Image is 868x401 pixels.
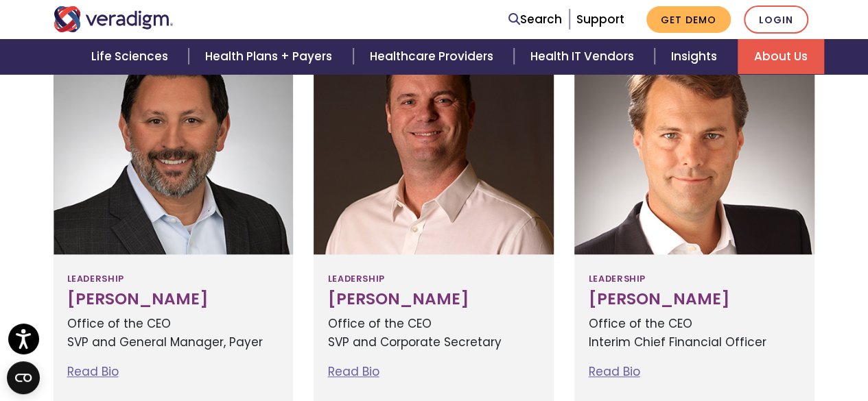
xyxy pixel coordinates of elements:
a: Insights [655,39,738,74]
a: Support [576,11,624,27]
a: Health IT Vendors [514,39,655,74]
a: Read Bio [67,363,119,380]
a: Login [744,5,808,34]
span: Leadership [327,268,384,290]
h3: [PERSON_NAME] [588,290,801,309]
a: Search [508,10,562,29]
p: Office of the CEO Interim Chief Financial Officer [588,315,801,352]
a: About Us [738,39,824,74]
a: Read Bio [327,363,379,380]
p: Office of the CEO SVP and Corporate Secretary [327,315,540,352]
button: Open CMP widget [7,361,40,394]
img: Veradigm logo [54,6,174,32]
h3: [PERSON_NAME] [67,290,280,309]
a: Read Bio [588,363,640,380]
a: Health Plans + Payers [189,39,353,74]
h3: [PERSON_NAME] [327,290,540,309]
p: Office of the CEO SVP and General Manager, Payer [67,315,280,352]
span: Leadership [67,268,124,290]
a: Healthcare Providers [353,39,514,74]
span: Leadership [588,268,645,290]
a: Life Sciences [75,39,189,74]
a: Get Demo [646,6,731,33]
